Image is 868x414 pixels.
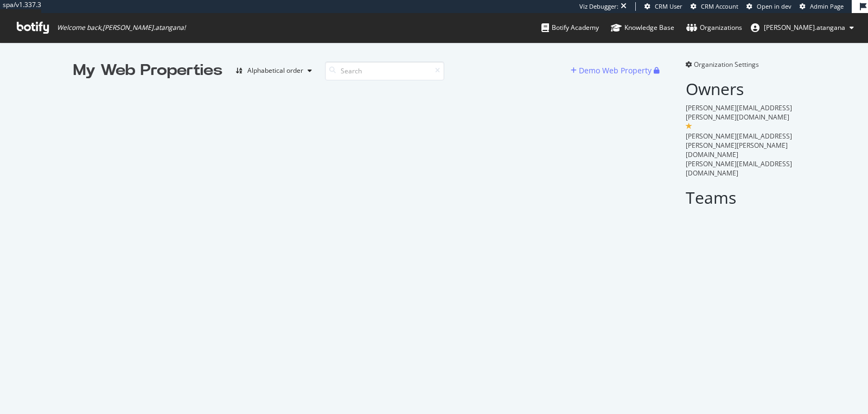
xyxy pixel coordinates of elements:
[571,66,654,75] a: Demo Web Property
[644,2,682,11] a: CRM User
[701,2,738,10] span: CRM Account
[686,103,792,122] span: [PERSON_NAME][EMAIL_ADDRESS][PERSON_NAME][DOMAIN_NAME]
[742,19,863,36] button: [PERSON_NAME].atangana
[231,62,316,79] button: Alphabetical order
[611,22,674,33] div: Knowledge Base
[571,62,654,79] button: Demo Web Property
[686,159,792,178] span: [PERSON_NAME][EMAIL_ADDRESS][DOMAIN_NAME]
[57,23,186,32] span: Welcome back, [PERSON_NAME].atangana !
[757,2,792,10] span: Open in dev
[655,2,682,10] span: CRM User
[541,13,599,42] a: Botify Academy
[579,2,618,11] div: Viz Debugger:
[686,22,742,33] div: Organizations
[686,131,792,159] span: [PERSON_NAME][EMAIL_ADDRESS][PERSON_NAME][PERSON_NAME][DOMAIN_NAME]
[746,2,792,11] a: Open in dev
[686,189,795,206] h2: Teams
[800,2,844,11] a: Admin Page
[686,13,742,42] a: Organizations
[325,61,444,80] input: Search
[694,60,759,69] span: Organization Settings
[611,13,674,42] a: Knowledge Base
[810,2,844,10] span: Admin Page
[247,67,303,74] div: Alphabetical order
[579,65,652,76] div: Demo Web Property
[764,23,845,32] span: renaud.atangana
[691,2,738,11] a: CRM Account
[73,60,222,81] div: My Web Properties
[686,80,795,98] h2: Owners
[541,22,599,33] div: Botify Academy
